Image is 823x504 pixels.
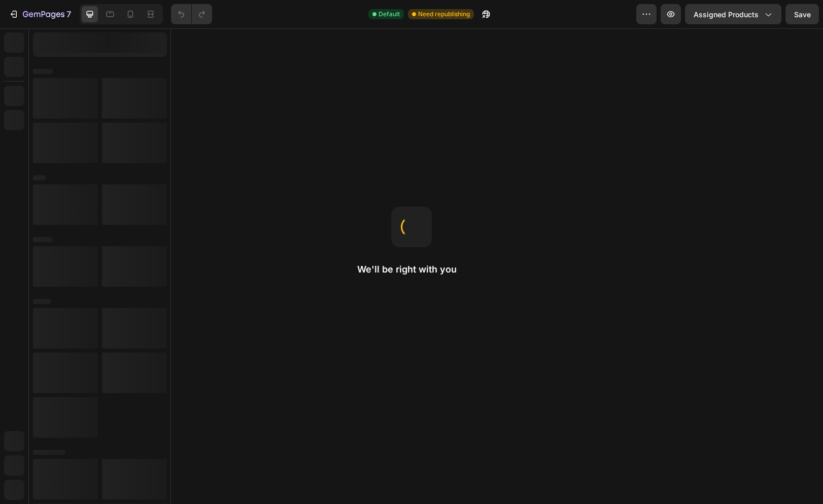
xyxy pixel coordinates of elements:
h2: We'll be right with you [357,263,466,276]
span: Default [379,10,400,19]
span: Save [794,10,811,19]
span: Assigned Products [694,9,759,20]
button: Save [785,4,819,24]
p: 7 [66,8,71,20]
button: 7 [4,4,76,24]
div: Undo/Redo [171,4,212,24]
button: Assigned Products [685,4,781,24]
span: Need republishing [418,10,470,19]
